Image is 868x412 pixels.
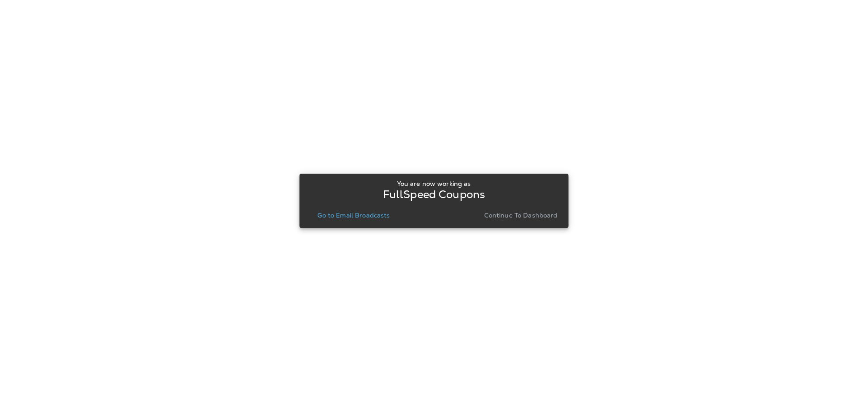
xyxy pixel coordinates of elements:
button: Continue to Dashboard [481,209,561,222]
p: You are now working as [397,180,471,187]
p: FullSpeed Coupons [383,191,485,198]
p: Continue to Dashboard [484,212,558,219]
button: Go to Email Broadcasts [314,209,393,222]
p: Go to Email Broadcasts [317,212,390,219]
